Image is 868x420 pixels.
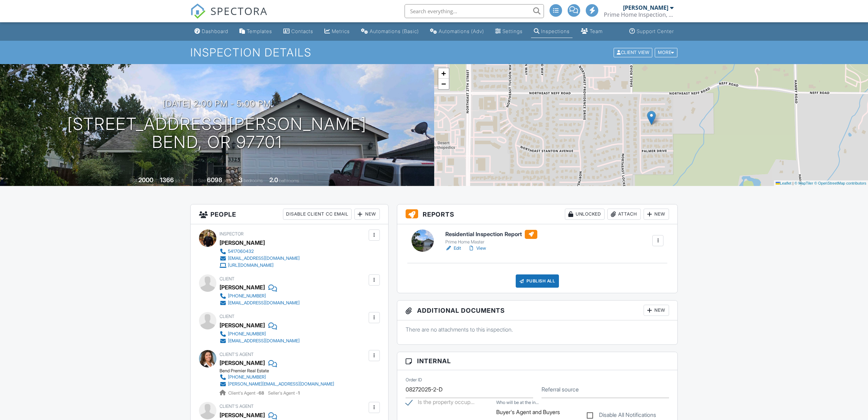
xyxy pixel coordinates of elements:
[445,230,537,239] h6: Residential Inspection Report
[531,25,573,38] a: Inspections
[130,178,137,183] span: Built
[220,314,235,319] span: Client
[397,204,678,224] h3: Reports
[614,48,652,57] div: Client View
[220,248,300,255] a: 5417060432
[237,25,275,38] a: Templates
[163,99,271,108] h3: [DATE] 2:00 pm - 5:00 pm
[541,386,579,393] label: Referral source
[516,274,559,288] div: Publish All
[445,239,537,245] div: Prime Home Master
[228,338,300,344] div: [EMAIL_ADDRESS][DOMAIN_NAME]
[406,377,422,383] label: Order ID
[220,381,334,388] a: [PERSON_NAME][EMAIL_ADDRESS][DOMAIN_NAME]
[445,245,461,252] a: Edit
[281,25,316,38] a: Contacts
[468,245,486,252] a: View
[244,178,263,183] span: bedrooms
[565,209,605,220] div: Unlocked
[627,25,677,38] a: Support Center
[259,390,264,396] strong: 68
[220,300,300,306] a: [EMAIL_ADDRESS][DOMAIN_NAME]
[138,176,153,184] div: 2000
[358,25,422,38] a: Automations (Basic)
[190,46,678,59] h1: Inspection Details
[794,181,813,185] a: © MapTiler
[220,358,265,368] div: [PERSON_NAME]
[370,28,419,34] div: Automations (Basic)
[604,11,674,18] div: Prime Home Inspection, Inc.
[175,178,185,183] span: sq. ft.
[283,209,352,220] div: Disable Client CC Email
[406,326,669,333] p: There are no attachments to this inspection.
[792,181,793,185] span: |
[220,255,300,262] a: [EMAIL_ADDRESS][DOMAIN_NAME]
[298,390,300,396] strong: 1
[590,28,603,34] div: Team
[607,209,641,220] div: Attach
[228,293,266,299] div: [PHONE_NUMBER]
[655,48,677,57] div: More
[228,374,266,380] div: [PHONE_NUMBER]
[228,331,266,337] div: [PHONE_NUMBER]
[637,28,674,34] div: Support Center
[220,337,300,344] a: [EMAIL_ADDRESS][DOMAIN_NAME]
[578,25,606,38] a: Team
[220,368,340,374] div: Bend Premier Real Estate
[247,28,272,34] div: Templates
[228,263,274,268] div: [URL][DOMAIN_NAME]
[397,301,678,320] h3: Additional Documents
[427,25,487,38] a: Automations (Advanced)
[228,381,334,387] div: [PERSON_NAME][EMAIL_ADDRESS][DOMAIN_NAME]
[405,4,544,18] input: Search everything...
[814,181,866,185] a: © OpenStreetMap contributors
[268,390,300,396] span: Seller's Agent -
[438,79,449,89] a: Zoom out
[223,178,232,183] span: sq.ft.
[210,3,268,18] span: SPECTORA
[191,204,388,224] h3: People
[239,176,243,184] div: 3
[192,25,231,38] a: Dashboard
[291,28,313,34] div: Contacts
[397,352,678,370] h3: Internal
[220,276,235,281] span: Client
[439,28,484,34] div: Automations (Adv)
[220,352,254,357] span: Client's Agent
[191,178,206,183] span: Lot Size
[190,3,206,19] img: The Best Home Inspection Software - Spectora
[438,68,449,79] a: Zoom in
[441,79,446,88] span: −
[202,28,228,34] div: Dashboard
[160,176,174,184] div: 1366
[541,28,570,34] div: Inspections
[220,262,300,269] a: [URL][DOMAIN_NAME]
[220,404,254,409] span: Client's Agent
[228,300,300,306] div: [EMAIL_ADDRESS][DOMAIN_NAME]
[207,176,222,184] div: 6098
[220,374,334,381] a: [PHONE_NUMBER]
[67,115,367,152] h1: [STREET_ADDRESS][PERSON_NAME] Bend, OR 97701
[220,320,265,330] div: [PERSON_NAME]
[406,399,475,407] label: Is the property occupied?
[220,238,265,248] div: [PERSON_NAME]
[228,256,300,261] div: [EMAIL_ADDRESS][DOMAIN_NAME]
[644,209,669,220] div: New
[220,282,265,293] div: [PERSON_NAME]
[644,305,669,316] div: New
[220,330,300,337] a: [PHONE_NUMBER]
[623,4,668,11] div: [PERSON_NAME]
[228,249,254,254] div: 5417060432
[220,293,300,300] a: [PHONE_NUMBER]
[220,231,244,236] span: Inspector
[776,181,791,185] a: Leaflet
[279,178,299,183] span: bathrooms
[613,49,654,55] a: Client View
[496,399,539,406] label: Who will be at the inspection?
[354,209,380,220] div: New
[502,28,523,34] div: Settings
[269,176,278,184] div: 2.0
[190,9,268,24] a: SPECTORA
[332,28,350,34] div: Metrics
[228,390,265,396] span: Client's Agent -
